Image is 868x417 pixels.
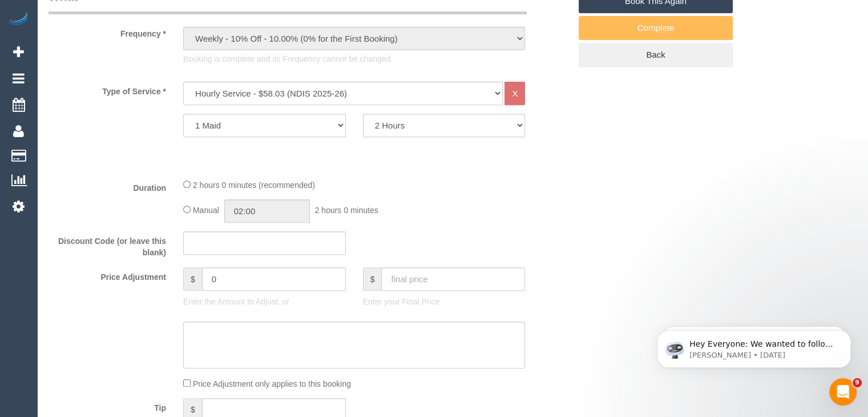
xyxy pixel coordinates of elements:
[50,44,197,54] p: Message from Ellie, sent 1d ago
[183,53,525,65] p: Booking is complete and its Frequency cannot be changed
[829,378,857,406] iframe: Intercom live chat
[853,378,862,387] span: 9
[315,206,378,215] span: 2 hours 0 minutes
[640,306,868,386] iframe: Intercom notifications message
[40,178,175,194] label: Duration
[40,82,175,97] label: Type of Service *
[40,398,175,414] label: Tip
[183,296,346,307] p: Enter the Amount to Adjust, or
[40,267,175,283] label: Price Adjustment
[381,267,525,291] input: final price
[183,267,202,291] span: $
[193,206,219,215] span: Manual
[363,296,526,307] p: Enter your Final Price
[363,267,382,291] span: $
[50,33,195,156] span: Hey Everyone: We wanted to follow up and let you know we have been closely monitoring the account...
[579,43,733,67] a: Back
[7,11,30,27] img: Automaid Logo
[193,181,315,190] span: 2 hours 0 minutes (recommended)
[193,379,351,388] span: Price Adjustment only applies to this booking
[40,24,175,39] label: Frequency *
[40,231,175,258] label: Discount Code (or leave this blank)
